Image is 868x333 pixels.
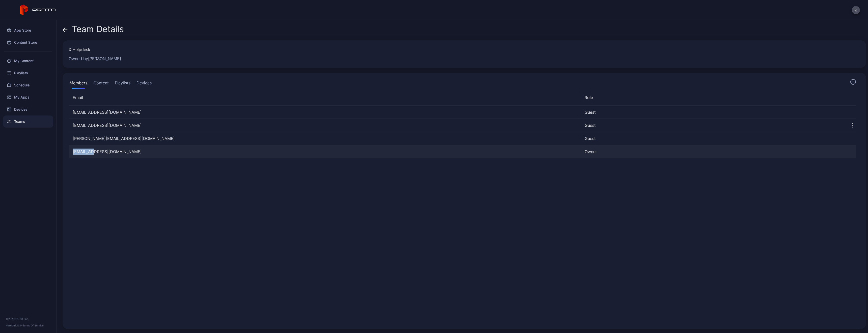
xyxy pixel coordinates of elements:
[3,24,53,36] a: App Store
[69,149,581,155] div: forellana@x.com
[3,115,53,128] a: Teams
[135,79,153,89] button: Devices
[69,122,581,128] div: kevinalejandroa@x.com
[3,67,53,79] a: Playlists
[73,94,581,101] div: Email
[114,79,131,89] button: Playlists
[3,103,53,115] a: Devices
[69,56,854,62] div: Owned by [PERSON_NAME]
[69,135,581,141] div: grabon@x.com
[585,149,839,155] div: Owner
[69,46,854,53] div: X Helpdesk
[3,91,53,103] a: My Apps
[585,109,839,115] div: Guest
[585,135,839,141] div: Guest
[3,36,53,49] a: Content Store
[23,324,44,327] a: Terms Of Service
[63,24,124,36] div: Team Details
[6,317,50,321] div: © 2025 PROTO, Inc.
[69,79,88,89] button: Members
[3,55,53,67] a: My Content
[6,324,23,327] span: Version 1.13.1 •
[585,122,839,128] div: Guest
[92,79,110,89] button: Content
[69,109,581,115] div: rcolbertjr@x.com
[585,94,839,101] div: Role
[3,79,53,91] a: Schedule
[852,6,860,14] button: K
